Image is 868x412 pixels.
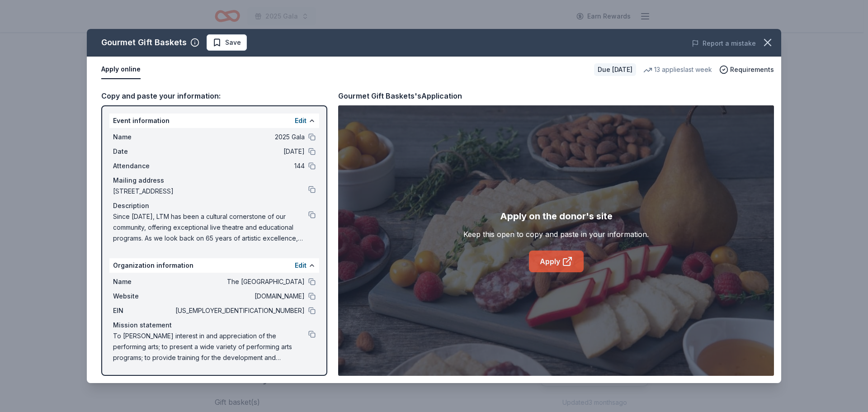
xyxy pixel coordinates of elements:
div: 13 applies last week [643,64,712,75]
div: Organization information [109,258,319,273]
span: [US_EMPLOYER_IDENTIFICATION_NUMBER] [174,305,305,316]
button: Edit [295,260,307,271]
span: Attendance [113,161,174,171]
div: Mission statement [113,320,316,331]
span: 144 [174,161,305,171]
span: Website [113,291,174,302]
span: Date [113,146,174,157]
span: EIN [113,305,174,316]
div: Gourmet Gift Baskets's Application [338,90,462,102]
span: The [GEOGRAPHIC_DATA] [174,276,305,287]
span: [DOMAIN_NAME] [174,291,305,302]
div: Copy and paste your information: [101,90,327,102]
button: Edit [295,115,307,126]
div: Description [113,200,316,211]
span: Requirements [730,64,774,75]
div: Due [DATE] [594,63,636,76]
span: [DATE] [174,146,305,157]
div: Keep this open to copy and paste in your information. [463,229,649,240]
button: Requirements [719,64,774,75]
button: Apply online [101,60,141,79]
span: To [PERSON_NAME] interest in and appreciation of the performing arts; to present a wide variety o... [113,331,308,363]
span: 2025 Gala [174,132,305,142]
a: Apply [529,251,584,272]
div: Event information [109,114,319,128]
span: Name [113,132,174,142]
button: Save [207,34,247,51]
button: Report a mistake [692,38,756,49]
div: Mailing address [113,175,316,186]
span: Save [225,37,241,48]
span: [STREET_ADDRESS] [113,186,308,197]
div: Gourmet Gift Baskets [101,35,187,50]
span: Since [DATE], LTM has been a cultural cornerstone of our community, offering exceptional live the... [113,211,308,244]
div: Apply on the donor's site [500,209,613,223]
span: Name [113,276,174,287]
